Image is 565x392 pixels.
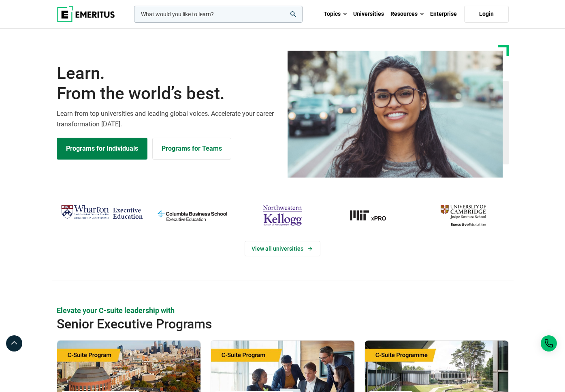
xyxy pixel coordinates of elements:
[288,51,503,178] img: Learn from the world's best
[241,202,324,229] img: northwestern-kellogg
[464,6,509,23] a: Login
[152,138,231,160] a: Explore for Business
[57,109,278,129] p: Learn from top universities and leading global voices. Accelerate your career transformation [DATE].
[332,202,414,229] a: MIT-xPRO
[57,83,278,104] span: From the world’s best.
[57,138,147,160] a: Explore Programs
[134,6,303,23] input: woocommerce-product-search-field-0
[57,305,509,315] p: Elevate your C-suite leadership with
[332,202,414,229] img: MIT xPRO
[57,63,278,104] h1: Learn.
[245,241,320,256] a: View Universities
[422,202,504,229] img: cambridge-judge-business-school
[61,202,143,222] img: Wharton Executive Education
[57,316,463,332] h2: Senior Executive Programs
[151,202,233,229] img: columbia-business-school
